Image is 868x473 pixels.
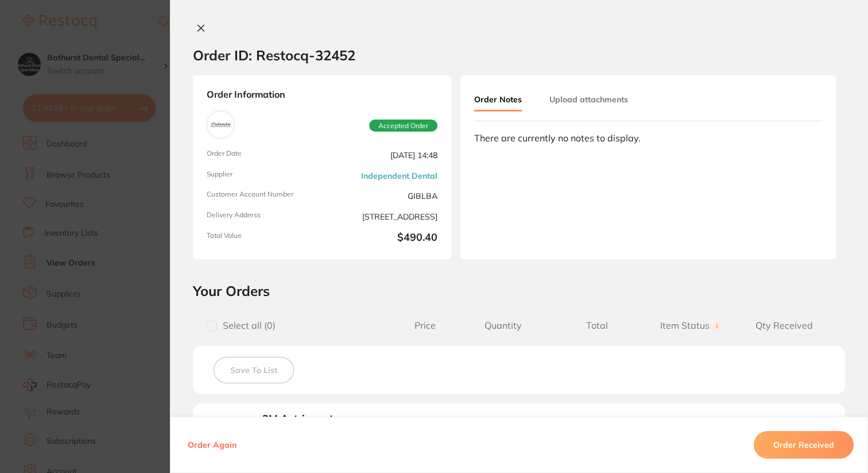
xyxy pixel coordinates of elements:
strong: Order Information [207,89,437,102]
h2: Your Orders [193,282,845,299]
button: Order Received [754,431,854,459]
span: Customer Account Number [207,190,317,202]
span: Supplier [207,170,317,182]
img: Independent Dental [210,114,231,136]
button: Order Notes [474,89,522,111]
a: Independent Dental [361,171,437,180]
button: Upload attachments [549,89,628,110]
div: There are currently no notes to display. [474,133,822,143]
span: [STREET_ADDRESS] [327,211,437,222]
b: 3M Astringent Restraction Paste Refill - 25x Capsules [262,413,373,449]
span: [DATE] 14:48 [327,149,437,161]
span: Accepted Order [369,120,437,132]
b: $490.40 [327,232,437,245]
span: GIBLBA [327,190,437,202]
button: Order Again [184,440,240,450]
span: Order Date [207,149,317,161]
button: 3M Astringent Restraction Paste Refill - 25x Capsules Product Code: 3M56944 [259,413,377,464]
span: Price [394,320,456,331]
span: Item Status [644,320,738,331]
h2: Order ID: Restocq- 32452 [193,47,355,64]
button: Save To List [214,357,294,383]
span: Delivery Address [207,211,317,222]
span: Total [550,320,644,331]
span: Select all ( 0 ) [217,320,276,331]
span: Total Value [207,232,317,245]
span: Quantity [456,320,550,331]
span: Qty Received [738,320,831,331]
